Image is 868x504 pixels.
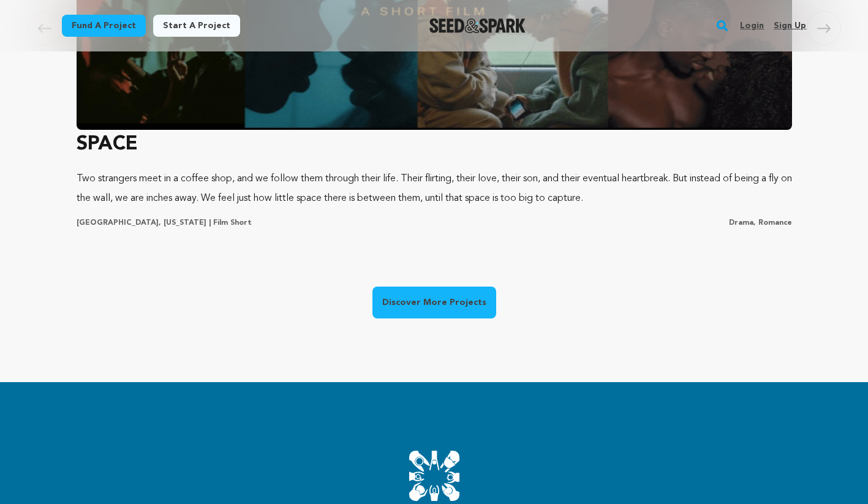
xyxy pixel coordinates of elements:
[153,15,240,37] a: Start a project
[77,130,792,159] h3: SPACE
[62,15,146,37] a: Fund a project
[372,287,496,318] a: Discover More Projects
[77,169,792,208] p: Two strangers meet in a coffee shop, and we follow them through their life. Their flirting, their...
[429,18,526,33] img: Seed&Spark Logo Dark Mode
[409,451,459,501] img: Seed&Spark Community Icon
[77,219,211,227] span: [GEOGRAPHIC_DATA], [US_STATE] |
[774,16,806,36] a: Sign up
[729,218,792,228] p: Drama, Romance
[429,18,526,33] a: Seed&Spark Homepage
[740,16,764,36] a: Login
[213,219,252,227] span: Film Short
